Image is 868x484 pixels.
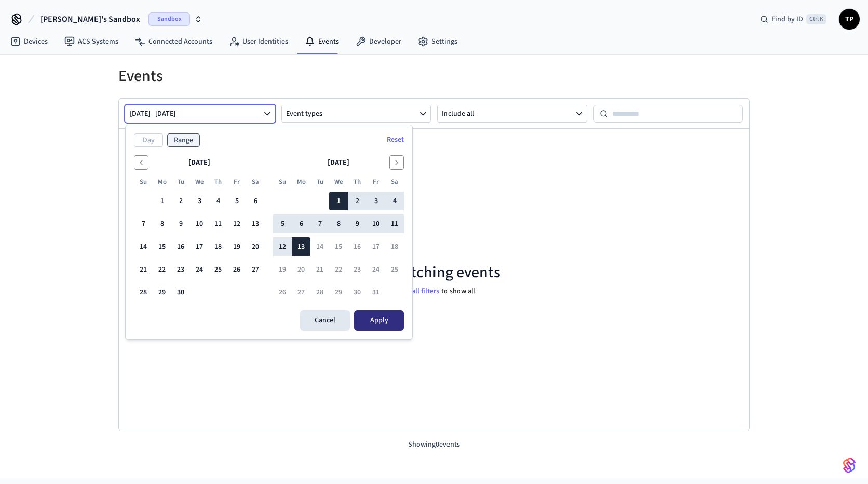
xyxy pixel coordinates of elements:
[56,32,127,51] a: ACS Systems
[134,177,153,187] th: Sunday
[171,192,190,210] button: Tuesday, September 2nd, 2025
[221,32,296,51] a: User Identities
[310,214,329,233] button: Tuesday, October 7th, 2025, selected
[227,237,246,256] button: Friday, September 19th, 2025
[752,10,835,29] div: Find by IDCtrl K
[134,260,153,279] button: Sunday, September 21st, 2025
[367,177,385,187] th: Friday
[367,260,385,279] button: Friday, October 24th, 2025
[410,32,466,51] a: Settings
[40,13,140,25] span: [PERSON_NAME]'s Sandbox
[273,177,292,187] th: Sunday
[329,192,348,210] button: Wednesday, October 1st, 2025, selected
[381,131,410,148] button: Reset
[134,133,163,147] button: Day
[153,260,171,279] button: Monday, September 22nd, 2025
[329,283,348,302] button: Wednesday, October 29th, 2025
[385,214,404,233] button: Saturday, October 11th, 2025, selected
[227,192,246,210] button: Friday, September 5th, 2025
[273,214,292,233] button: Sunday, October 5th, 2025, selected
[153,177,171,187] th: Monday
[367,192,385,210] button: Friday, October 3rd, 2025, selected
[329,177,348,187] th: Wednesday
[246,237,265,256] button: Saturday, September 20th, 2025
[246,192,265,210] button: Saturday, September 6th, 2025
[209,237,227,256] button: Thursday, September 18th, 2025
[437,105,587,123] button: Include all
[153,237,171,256] button: Monday, September 15th, 2025
[328,157,349,168] span: [DATE]
[840,10,859,29] span: TP
[391,284,441,299] button: Reset all filters
[292,283,310,302] button: Monday, October 27th, 2025
[227,260,246,279] button: Friday, September 26th, 2025
[171,237,190,256] button: Tuesday, September 16th, 2025
[347,32,410,51] a: Developer
[368,263,500,282] p: No matching events
[329,214,348,233] button: Wednesday, October 8th, 2025, selected
[348,237,367,256] button: Thursday, October 16th, 2025
[246,214,265,233] button: Saturday, September 13th, 2025
[190,214,209,233] button: Wednesday, September 10th, 2025
[167,133,200,147] button: Range
[134,214,153,233] button: Sunday, September 7th, 2025
[125,105,275,123] button: [DATE] - [DATE]
[806,14,826,24] span: Ctrl K
[246,177,265,187] th: Saturday
[310,177,329,187] th: Tuesday
[246,260,265,279] button: Saturday, September 27th, 2025
[209,214,227,233] button: Thursday, September 11th, 2025
[281,105,431,123] button: Event types
[171,214,190,233] button: Tuesday, September 9th, 2025
[273,177,404,302] table: October 2025
[389,155,404,170] button: Go to the Next Month
[292,237,310,256] button: Today, Monday, October 13th, 2025, selected
[385,237,404,256] button: Saturday, October 18th, 2025
[292,260,310,279] button: Monday, October 20th, 2025
[273,283,292,302] button: Sunday, October 26th, 2025
[153,192,171,210] button: Monday, September 1st, 2025
[348,283,367,302] button: Thursday, October 30th, 2025
[127,32,221,51] a: Connected Accounts
[273,237,292,256] button: Sunday, October 12th, 2025, selected
[300,310,350,331] button: Cancel
[367,237,385,256] button: Friday, October 17th, 2025
[292,214,310,233] button: Monday, October 6th, 2025, selected
[310,237,329,256] button: Tuesday, October 14th, 2025
[771,14,803,24] span: Find by ID
[385,260,404,279] button: Saturday, October 25th, 2025
[292,177,310,187] th: Monday
[153,214,171,233] button: Monday, September 8th, 2025
[171,177,190,187] th: Tuesday
[367,214,385,233] button: Friday, October 10th, 2025, selected
[118,439,750,450] p: Showing 0 events
[171,283,190,302] button: Tuesday, September 30th, 2025
[134,237,153,256] button: Sunday, September 14th, 2025
[153,283,171,302] button: Monday, September 29th, 2025
[329,260,348,279] button: Wednesday, October 22nd, 2025
[310,260,329,279] button: Tuesday, October 21st, 2025
[190,177,209,187] th: Wednesday
[441,286,476,297] p: to show all
[148,12,190,26] span: Sandbox
[134,283,153,302] button: Sunday, September 28th, 2025
[118,67,750,86] h1: Events
[190,192,209,210] button: Wednesday, September 3rd, 2025
[839,9,860,30] button: TP
[273,260,292,279] button: Sunday, October 19th, 2025
[348,192,367,210] button: Thursday, October 2nd, 2025, selected
[209,177,227,187] th: Thursday
[134,155,148,170] button: Go to the Previous Month
[209,260,227,279] button: Thursday, September 25th, 2025
[209,192,227,210] button: Thursday, September 4th, 2025
[188,157,210,168] span: [DATE]
[227,177,246,187] th: Friday
[348,214,367,233] button: Thursday, October 9th, 2025, selected
[354,310,404,331] button: Apply
[385,192,404,210] button: Saturday, October 4th, 2025, selected
[310,283,329,302] button: Tuesday, October 28th, 2025
[385,177,404,187] th: Saturday
[348,260,367,279] button: Thursday, October 23rd, 2025
[227,214,246,233] button: Friday, September 12th, 2025
[296,32,347,51] a: Events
